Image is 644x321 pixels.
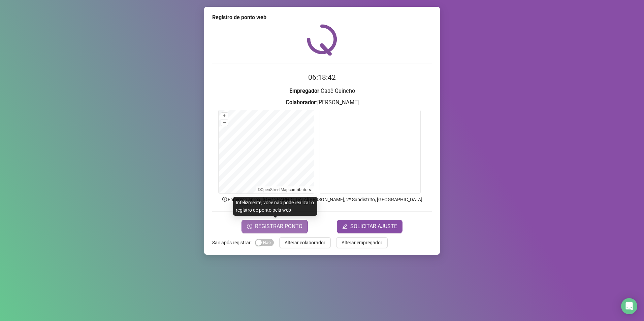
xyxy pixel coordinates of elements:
span: info-circle [222,196,228,202]
button: REGISTRAR PONTO [241,220,308,233]
li: © contributors. [258,187,312,192]
span: Alterar empregador [342,239,382,246]
a: OpenStreetMap [261,187,289,192]
button: – [221,119,228,126]
strong: Colaborador [286,99,316,106]
button: Alterar empregador [336,237,388,248]
h3: : Cadê Guincho [212,87,432,96]
span: REGISTRAR PONTO [255,222,302,230]
div: Registro de ponto web [212,13,432,22]
button: editSOLICITAR AJUSTE [337,220,402,233]
span: SOLICITAR AJUSTE [350,222,397,230]
button: + [221,113,228,119]
div: Infelizmente, você não pode realizar o registro de ponto pela web [233,197,317,216]
h3: : [PERSON_NAME] [212,98,432,107]
img: QRPoint [307,24,337,56]
label: Sair após registrar [212,237,255,248]
div: Open Intercom Messenger [621,298,637,314]
strong: Empregador [289,88,319,94]
span: edit [342,224,348,229]
p: Endereço aprox. : [GEOGRAPHIC_DATA][PERSON_NAME], 2º Subdistrito, [GEOGRAPHIC_DATA] [212,196,432,203]
button: Alterar colaborador [279,237,331,248]
time: 06:18:42 [308,73,336,81]
span: Alterar colaborador [285,239,325,246]
span: clock-circle [247,224,252,229]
